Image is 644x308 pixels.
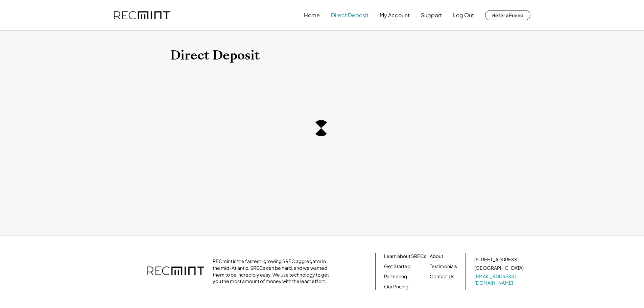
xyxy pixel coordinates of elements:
div: RECmint is the fastest-growing SREC aggregator in the mid-Atlantic. SRECs can be hard, and we wan... [213,258,333,284]
a: Get Started [384,263,410,270]
a: Learn about SRECs [384,253,426,260]
a: Our Pricing [384,283,408,290]
a: Partnering [384,273,407,280]
h1: Direct Deposit [170,48,474,64]
button: My Account [380,8,410,22]
div: [STREET_ADDRESS] [474,256,519,263]
a: Testimonials [430,263,457,270]
a: Contact Us [430,273,454,280]
img: recmint-logotype%403x.png [147,260,204,283]
button: Refer a Friend [485,10,530,20]
button: Log Out [453,8,474,22]
button: Direct Deposit [331,8,368,22]
img: recmint-logotype%403x.png [114,11,170,20]
button: Support [421,8,442,22]
a: [EMAIL_ADDRESS][DOMAIN_NAME] [474,273,525,286]
button: Home [304,8,320,22]
div: [GEOGRAPHIC_DATA] [474,265,524,271]
a: About [430,253,443,260]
